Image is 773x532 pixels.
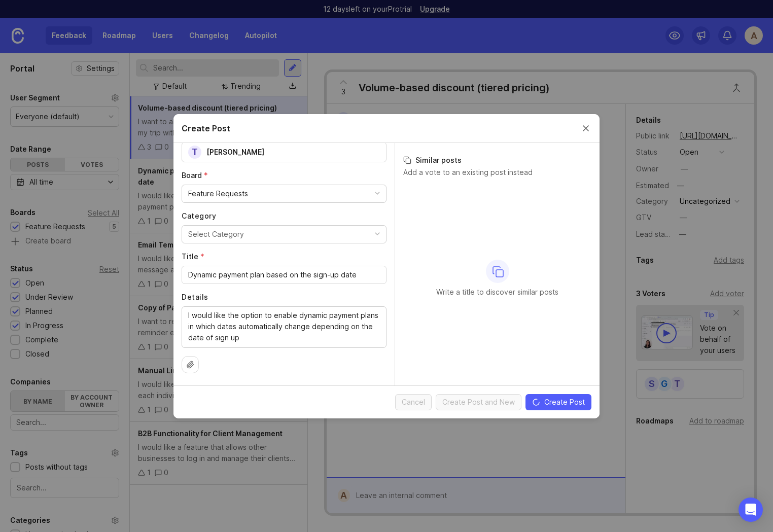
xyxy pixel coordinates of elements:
[525,394,591,410] button: Create Post
[182,211,386,221] label: Category
[188,229,244,240] div: Select Category
[395,394,432,410] button: Cancel
[436,287,558,297] p: Write a title to discover similar posts
[182,122,230,134] h2: Create Post
[188,146,201,159] div: T
[188,188,248,199] div: Feature Requests
[182,171,208,180] span: Board (required)
[442,397,515,407] span: Create Post and New
[436,394,521,410] button: Create Post and New
[188,269,380,280] input: Short, descriptive title
[403,167,591,178] p: Add a vote to an existing post instead
[182,292,386,302] label: Details
[206,148,264,156] span: [PERSON_NAME]
[402,397,425,407] span: Cancel
[739,498,763,522] div: Open Intercom Messenger
[403,155,591,165] h3: Similar posts
[580,123,591,134] button: Close create post modal
[188,310,380,343] textarea: I would like the option to enable dynamic payment plans in which dates automatically change depen...
[544,397,585,407] span: Create Post
[182,252,204,261] span: Title (required)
